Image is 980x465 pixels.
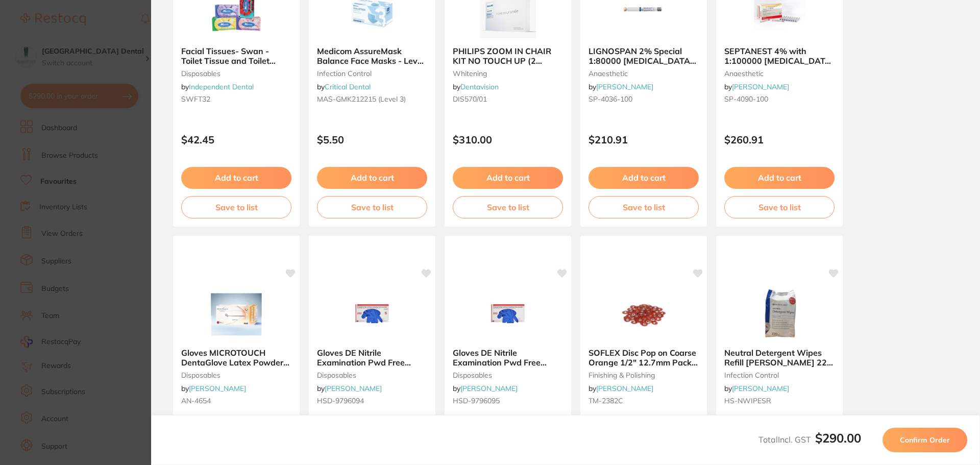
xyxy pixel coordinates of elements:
small: AN-4654 [181,397,291,405]
p: $210.91 [589,134,699,145]
span: Confirm Order [900,435,950,445]
button: Add to cart [724,167,835,188]
small: infection control [317,69,427,78]
span: by [181,82,254,91]
a: [PERSON_NAME] [596,82,653,91]
small: HSD-9796095 [453,397,563,405]
small: infection control [724,371,835,379]
img: Profile image for Restocq [23,25,39,41]
button: Confirm Order [883,428,967,452]
img: Gloves MICROTOUCH DentaGlove Latex Powder Free Small x 100 [203,289,269,340]
span: by [453,82,499,91]
a: Dentavision [460,82,499,91]
a: Independent Dental [189,82,254,91]
div: Hi [PERSON_NAME], Starting [DATE], we’re making some updates to our product offerings on the Rest... [44,22,181,102]
button: Save to list [724,196,835,218]
div: message notification from Restocq, 2m ago. Hi Garry, Starting 11 August, we’re making some update... [15,15,189,195]
b: SEPTANEST 4% with 1:100000 adrenalin 2.2ml 2xBox 50 GOLD [724,46,835,65]
small: SWFT32 [181,95,291,103]
a: [PERSON_NAME] [460,384,518,393]
div: Message content [44,22,181,175]
p: $310.00 [453,134,563,145]
b: Gloves DE Nitrile Examination Pwd Free Medium Box 200 [453,348,563,367]
b: PHILIPS ZOOM IN CHAIR KIT NO TOUCH UP (2 PATIENTS) [453,46,563,65]
b: LIGNOSPAN 2% Special 1:80000 adrenalin 2.2ml 2xBox 50 Blue [589,46,699,65]
b: SOFLEX Disc Pop on Coarse Orange 1/2" 12.7mm Pack of 85 [589,348,699,367]
small: HSD-9796094 [317,397,427,405]
span: by [181,384,246,393]
small: finishing & polishing [589,371,699,379]
span: by [589,384,653,393]
small: disposables [181,69,291,78]
small: anaesthetic [724,69,835,78]
a: Critical Dental [325,82,371,91]
p: Message from Restocq, sent 2m ago [44,179,181,188]
button: Add to cart [453,167,563,188]
b: Facial Tissues- Swan - Toilet Tissue and Toilet Paper [181,46,291,65]
img: SOFLEX Disc Pop on Coarse Orange 1/2" 12.7mm Pack of 85 [610,289,677,340]
button: Add to cart [317,167,427,188]
small: disposables [453,371,563,379]
p: $5.50 [317,134,427,145]
a: [PERSON_NAME] [732,82,789,91]
button: Save to list [181,196,291,218]
span: Total Incl. GST [758,434,861,445]
small: DIS570/01 [453,95,563,103]
small: TM-2382C [589,397,699,405]
b: Neutral Detergent Wipes Refill HENRY SCHEIN 220 pack [724,348,835,367]
span: by [589,82,653,91]
span: by [453,384,518,393]
small: disposables [181,371,291,379]
button: Save to list [453,196,563,218]
button: Save to list [589,196,699,218]
p: $260.91 [724,134,835,145]
a: [PERSON_NAME] [189,384,246,393]
small: SP-4090-100 [724,95,835,103]
small: whitening [453,69,563,78]
button: Add to cart [181,167,291,188]
button: Add to cart [589,167,699,188]
span: by [317,384,382,393]
b: Gloves DE Nitrile Examination Pwd Free Small Box 200 [317,348,427,367]
small: HS-NWIPESR [724,397,835,405]
img: Gloves DE Nitrile Examination Pwd Free Medium Box 200 [475,289,541,340]
span: by [317,82,371,91]
div: We’re committed to ensuring a smooth transition for you! Our team is standing by to help you with... [44,107,181,157]
b: $290.00 [815,430,861,446]
small: MAS-GMK212215 (Level 3) [317,95,427,103]
b: Medicom AssureMask Balance Face Masks - Level 3 (50 per box) [317,46,427,65]
small: disposables [317,371,427,379]
span: by [724,82,789,91]
small: SP-4036-100 [589,95,699,103]
img: Gloves DE Nitrile Examination Pwd Free Small Box 200 [339,289,405,340]
a: [PERSON_NAME] [732,384,789,393]
div: Simply reply to this message and we’ll be in touch to guide you through these next steps. We are ... [44,162,181,223]
a: [PERSON_NAME] [325,384,382,393]
a: [PERSON_NAME] [596,384,653,393]
button: Save to list [317,196,427,218]
p: $42.45 [181,134,291,145]
img: Neutral Detergent Wipes Refill HENRY SCHEIN 220 pack [746,289,813,340]
span: by [724,384,789,393]
b: Gloves MICROTOUCH DentaGlove Latex Powder Free Small x 100 [181,348,291,367]
small: anaesthetic [589,69,699,78]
